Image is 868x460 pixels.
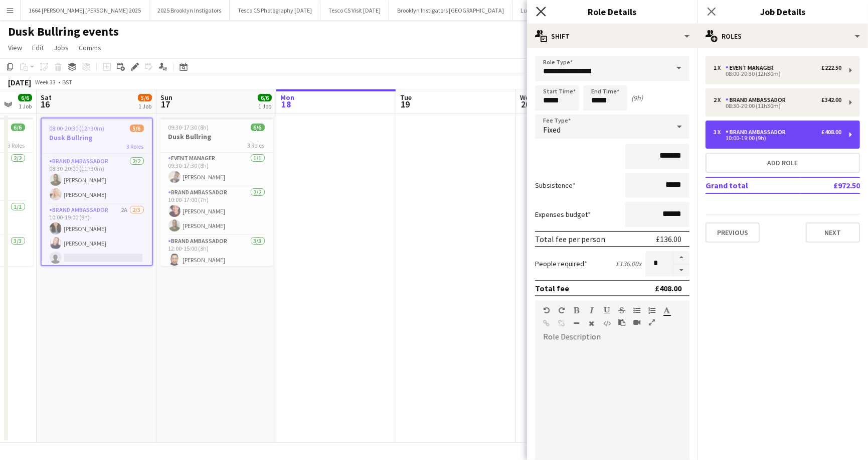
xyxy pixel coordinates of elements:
span: 6/6 [11,124,25,131]
div: [DATE] [8,77,31,87]
div: 2 x [714,96,726,103]
app-card-role: Brand Ambassador2/210:00-17:00 (7h)[PERSON_NAME][PERSON_NAME] [160,187,273,236]
button: Bold [573,306,580,314]
h3: Dusk Bullring [42,133,152,142]
app-card-role: Event Manager1/109:30-17:30 (8h)[PERSON_NAME] [160,153,273,187]
td: Grand total [706,177,800,193]
div: £342.00 [821,96,841,103]
app-card-role: Brand Ambassador2A2/310:00-19:00 (9h)[PERSON_NAME][PERSON_NAME] [42,204,152,268]
button: Previous [706,222,760,243]
a: Edit [28,41,48,54]
a: View [4,41,26,54]
span: 18 [279,98,294,110]
div: 08:30-20:00 (11h30m) [714,103,841,108]
button: Redo [558,306,565,314]
div: (9h) [631,93,643,102]
label: People required [535,259,587,268]
span: 6/6 [258,94,272,101]
div: Roles [698,24,868,48]
div: Brand Ambassador [726,96,790,103]
button: Unordered List [633,306,640,314]
div: 3 x [714,129,726,136]
button: Brooklyn Instigators [GEOGRAPHIC_DATA] [389,1,512,20]
span: 3 Roles [127,143,144,150]
span: 08:00-20:30 (12h30m) [50,125,105,132]
h3: Dusk Bullring [160,132,273,141]
div: Total fee [535,283,569,293]
div: 1 Job [258,102,271,110]
span: 5/6 [130,125,144,132]
button: Strikethrough [618,306,625,314]
span: Mon [280,93,294,102]
span: Week 33 [33,78,58,86]
span: 5/6 [138,94,152,101]
button: Tesco CS Visit [DATE] [320,1,389,20]
div: £408.00 [821,129,841,136]
app-card-role: Brand Ambassador2/208:30-20:00 (11h30m)[PERSON_NAME][PERSON_NAME] [42,156,152,204]
button: Increase [673,251,689,264]
span: Wed [520,93,533,102]
button: Lucky Saint @ [PERSON_NAME] Half 2025 [512,1,634,20]
span: 6/6 [18,94,32,101]
app-job-card: 09:30-17:30 (8h)6/6Dusk Bullring3 RolesEvent Manager1/109:30-17:30 (8h)[PERSON_NAME]Brand Ambassa... [160,118,273,266]
div: Shift [527,24,698,48]
h1: Dusk Bullring events [8,24,119,39]
div: Brand Ambassador [726,129,790,136]
div: 1 x [714,64,726,71]
button: Horizontal Line [573,319,580,327]
div: £136.00 [656,234,681,244]
span: 20 [518,98,533,110]
app-card-role: Brand Ambassador3/312:00-15:00 (3h)[PERSON_NAME] [160,236,273,299]
span: View [8,43,22,52]
span: Jobs [54,43,69,52]
button: Italic [588,306,595,314]
div: 1 Job [19,102,32,110]
span: 3 Roles [248,142,265,149]
button: Insert video [633,318,640,326]
span: 6/6 [251,124,265,131]
span: Sun [160,93,172,102]
span: Fixed [543,125,561,135]
button: 1664 [PERSON_NAME] [PERSON_NAME] 2025 [21,1,149,20]
h3: Role Details [527,5,698,18]
button: Ordered List [648,306,655,314]
button: Paste as plain text [618,318,625,326]
button: 2025 Brooklyn Instigators [149,1,230,20]
button: Add role [706,153,860,173]
button: HTML Code [603,319,610,327]
div: £408.00 [655,283,681,293]
button: Next [806,222,860,243]
span: 17 [159,98,172,110]
button: Tesco CS Photography [DATE] [230,1,320,20]
span: Sat [41,93,52,102]
span: Tue [400,93,412,102]
button: Fullscreen [648,318,655,326]
div: Total fee per person [535,234,605,244]
div: 10:00-19:00 (9h) [714,136,841,141]
button: Underline [603,306,610,314]
span: 16 [39,98,52,110]
button: Undo [543,306,550,314]
td: £972.50 [800,177,860,193]
button: Clear Formatting [588,319,595,327]
span: 09:30-17:30 (8h) [168,124,209,131]
a: Jobs [50,41,73,54]
span: 19 [399,98,412,110]
label: Subsistence [535,181,576,190]
span: Edit [32,43,44,52]
label: Expenses budget [535,210,591,219]
span: Comms [79,43,101,52]
app-job-card: 08:00-20:30 (12h30m)5/6Dusk Bullring3 RolesEvent Manager1/108:00-20:30 (12h30m)[PERSON_NAME]Brand... [41,118,153,266]
button: Decrease [673,264,689,277]
div: £222.50 [821,64,841,71]
a: Comms [75,41,105,54]
div: £136.00 x [616,259,641,268]
button: Text Color [663,306,670,314]
div: Event Manager [726,64,778,71]
div: 08:00-20:30 (12h30m) [714,71,841,76]
div: 1 Job [138,102,151,110]
span: 3 Roles [8,142,25,149]
h3: Job Details [698,5,868,18]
